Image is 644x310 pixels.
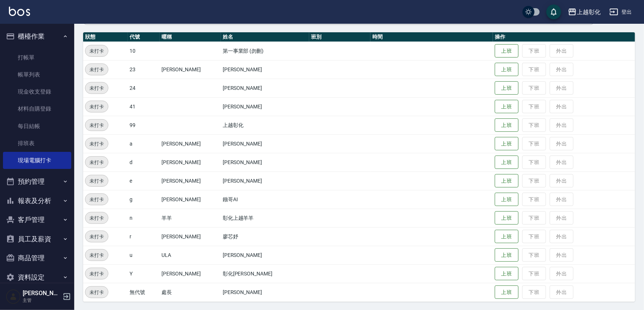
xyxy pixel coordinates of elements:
[85,66,108,74] span: 未打卡
[85,84,108,92] span: 未打卡
[3,118,71,135] a: 每日結帳
[85,47,108,55] span: 未打卡
[3,191,71,211] button: 報表及分析
[495,137,519,151] button: 上班
[546,4,561,19] button: save
[3,66,71,83] a: 帳單列表
[495,248,519,262] button: 上班
[160,246,221,264] td: ULA
[3,210,71,229] button: 客戶管理
[85,196,108,203] span: 未打卡
[495,174,519,188] button: 上班
[221,209,309,227] td: 彰化上越羊羊
[160,190,221,209] td: [PERSON_NAME]
[3,135,71,152] a: 排班表
[495,230,519,244] button: 上班
[128,264,160,283] td: Y
[221,134,309,153] td: [PERSON_NAME]
[577,7,601,17] div: 上越彰化
[128,190,160,209] td: g
[160,283,221,301] td: 處長
[128,246,160,264] td: u
[160,134,221,153] td: [PERSON_NAME]
[128,227,160,246] td: r
[128,32,160,42] th: 代號
[128,153,160,172] td: d
[85,251,108,259] span: 未打卡
[160,32,221,42] th: 暱稱
[85,270,108,278] span: 未打卡
[3,172,71,191] button: 預約管理
[221,42,309,60] td: 第一事業部 (勿刪)
[221,116,309,134] td: 上越彰化
[607,5,635,19] button: 登出
[3,268,71,287] button: 資料設定
[221,246,309,264] td: [PERSON_NAME]
[3,83,71,100] a: 現金收支登錄
[160,60,221,79] td: [PERSON_NAME]
[221,32,309,42] th: 姓名
[495,285,519,299] button: 上班
[495,100,519,114] button: 上班
[221,79,309,97] td: [PERSON_NAME]
[128,172,160,190] td: e
[3,27,71,46] button: 櫃檯作業
[495,211,519,225] button: 上班
[128,42,160,60] td: 10
[85,121,108,129] span: 未打卡
[221,153,309,172] td: [PERSON_NAME]
[85,288,108,296] span: 未打卡
[3,49,71,66] a: 打帳單
[23,297,61,304] p: 主管
[128,116,160,134] td: 99
[160,209,221,227] td: 羊羊
[85,214,108,222] span: 未打卡
[221,97,309,116] td: [PERSON_NAME]
[85,140,108,148] span: 未打卡
[370,32,493,42] th: 時間
[221,264,309,283] td: 彰化[PERSON_NAME]
[128,134,160,153] td: a
[565,4,604,20] button: 上越彰化
[85,233,108,241] span: 未打卡
[221,172,309,190] td: [PERSON_NAME]
[309,32,370,42] th: 班別
[128,60,160,79] td: 23
[160,172,221,190] td: [PERSON_NAME]
[221,227,309,246] td: 廖芯妤
[128,283,160,301] td: 無代號
[3,248,71,268] button: 商品管理
[128,97,160,116] td: 41
[160,227,221,246] td: [PERSON_NAME]
[128,209,160,227] td: n
[495,156,519,169] button: 上班
[85,159,108,166] span: 未打卡
[221,283,309,301] td: [PERSON_NAME]
[493,32,635,42] th: 操作
[221,60,309,79] td: [PERSON_NAME]
[495,44,519,58] button: 上班
[3,152,71,169] a: 現場電腦打卡
[221,190,309,209] td: 鏹哥AI
[495,81,519,95] button: 上班
[160,153,221,172] td: [PERSON_NAME]
[495,193,519,206] button: 上班
[160,264,221,283] td: [PERSON_NAME]
[6,289,21,304] img: Person
[85,103,108,111] span: 未打卡
[495,118,519,132] button: 上班
[495,63,519,76] button: 上班
[9,7,30,16] img: Logo
[85,177,108,185] span: 未打卡
[23,290,61,297] h5: [PERSON_NAME]
[495,267,519,281] button: 上班
[3,229,71,249] button: 員工及薪資
[83,32,128,42] th: 狀態
[128,79,160,97] td: 24
[3,100,71,117] a: 材料自購登錄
